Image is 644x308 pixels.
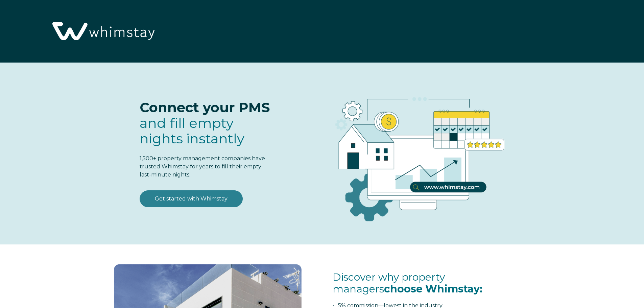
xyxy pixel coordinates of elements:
[297,76,535,232] img: RBO Ilustrations-03
[47,3,158,60] img: Whimstay Logo-02 1
[140,115,244,147] span: and
[384,283,482,295] span: choose Whimstay:
[140,99,270,116] span: Connect your PMS
[140,115,244,147] span: fill empty nights instantly
[140,155,265,178] span: 1,500+ property management companies have trusted Whimstay for years to fill their empty last-min...
[140,190,243,207] a: Get started with Whimstay
[333,271,482,295] span: Discover why property managers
